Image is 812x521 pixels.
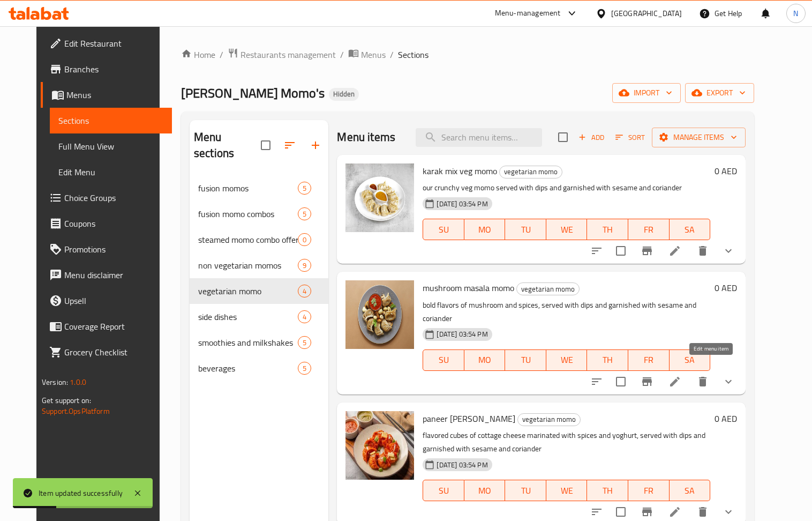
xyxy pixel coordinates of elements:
[674,483,706,498] span: SA
[587,349,628,371] button: TH
[64,217,163,230] span: Coupons
[423,299,710,325] p: bold flavors of mushroom and spices, served with dips and garnished with sesame and coriander
[668,244,681,257] a: Edit menu item
[670,219,711,240] button: SA
[427,352,460,368] span: SU
[509,222,542,237] span: TU
[58,166,163,178] span: Edit Menu
[298,182,311,195] div: items
[432,460,492,470] span: [DATE] 03:54 PM
[298,286,311,296] span: 4
[793,8,798,19] span: N
[220,48,223,61] li: /
[398,48,428,61] span: Sections
[685,83,754,103] button: export
[495,7,561,20] div: Menu-management
[652,128,746,147] button: Manage items
[551,222,583,237] span: WE
[58,114,163,127] span: Sections
[469,222,501,237] span: MO
[58,140,163,153] span: Full Menu View
[613,129,648,146] button: Sort
[516,282,580,295] div: vegetarian momo
[298,260,311,271] span: 9
[608,129,652,146] span: Sort items
[633,352,665,368] span: FR
[722,244,735,257] svg: Show Choices
[628,219,670,240] button: FR
[198,336,298,349] span: smoothies and milkshakes
[612,83,681,103] button: import
[345,280,414,349] img: mushroom masala momo
[64,191,163,204] span: Choice Groups
[198,233,298,246] span: steamed momo combo offers
[198,207,298,220] span: fusion momo combos
[198,362,298,375] div: beverages
[505,480,546,501] button: TU
[329,90,359,99] span: Hidden
[228,48,336,62] a: Restaurants management
[298,312,311,322] span: 4
[500,166,562,178] span: vegetarian momo
[423,411,515,427] span: paneer [PERSON_NAME]
[660,131,737,144] span: Manage items
[610,240,632,262] span: Select to update
[190,252,329,278] div: non vegetarian momos9
[198,310,298,323] span: side dishes
[615,131,645,144] span: Sort
[610,370,632,393] span: Select to update
[64,63,163,76] span: Branches
[190,278,329,304] div: vegetarian momo4
[587,480,628,501] button: TH
[716,369,741,395] button: show more
[574,129,608,146] button: Add
[50,133,172,159] a: Full Menu View
[345,411,414,480] img: paneer tikka masala momo
[423,181,710,195] p: our crunchy veg momo served with dips and garnished with sesame and coriander
[298,235,311,245] span: 0
[584,369,610,395] button: sort-choices
[551,352,583,368] span: WE
[670,480,711,501] button: SA
[190,201,329,227] div: fusion momo combos5
[298,233,311,246] div: items
[674,222,706,237] span: SA
[499,166,562,178] div: vegetarian momo
[41,339,172,365] a: Grocery Checklist
[42,404,110,418] a: Support.OpsPlatform
[633,222,665,237] span: FR
[621,86,672,100] span: import
[716,238,741,264] button: show more
[190,171,329,385] nav: Menu sections
[64,294,163,307] span: Upsell
[690,369,716,395] button: delete
[577,131,606,144] span: Add
[198,259,298,272] span: non vegetarian momos
[423,219,464,240] button: SU
[345,163,414,232] img: karak mix veg momo
[423,163,497,179] span: karak mix veg momo
[546,219,588,240] button: WE
[551,483,583,498] span: WE
[194,129,261,161] h2: Menu sections
[41,314,172,339] a: Coverage Report
[591,222,624,237] span: TH
[715,411,737,426] h6: 0 AED
[298,362,311,375] div: items
[628,480,670,501] button: FR
[690,238,716,264] button: delete
[722,375,735,388] svg: Show Choices
[42,393,91,407] span: Get support on:
[423,349,464,371] button: SU
[198,285,298,297] div: vegetarian momo
[240,48,336,61] span: Restaurants management
[427,222,460,237] span: SU
[587,219,628,240] button: TH
[416,128,542,147] input: search
[464,480,506,501] button: MO
[509,352,542,368] span: TU
[634,238,660,264] button: Branch-specific-item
